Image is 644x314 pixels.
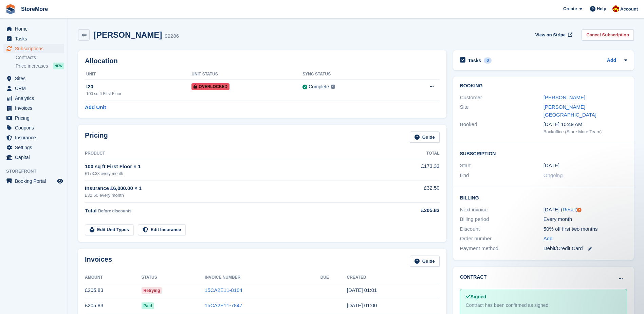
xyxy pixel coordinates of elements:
a: 15CA2E11-7847 [205,302,242,308]
div: Signed [466,293,621,300]
span: Sites [15,74,56,83]
div: Discount [460,225,544,233]
th: Unit Status [191,69,302,80]
div: Order number [460,235,544,243]
h2: Contract [460,274,487,281]
a: menu [3,93,64,103]
div: Site [460,103,544,119]
span: Tasks [15,34,56,43]
span: Home [15,24,56,34]
span: Before discounts [98,209,131,213]
div: 100 sq ft First Floor [86,91,191,97]
span: CRM [15,84,56,93]
th: Status [142,272,205,283]
span: Coupons [15,123,56,133]
span: Capital [15,153,56,162]
a: menu [3,24,64,34]
time: 2025-09-25 00:01:12 UTC [347,287,377,293]
div: Payment method [460,245,544,252]
img: stora-icon-8386f47178a22dfd0bd8f6a31ec36ba5ce8667c1dd55bd0f319d3a0aa187defe.svg [5,4,16,14]
div: [DATE] ( ) [544,206,627,214]
span: Booking Portal [15,176,56,186]
div: End [460,172,544,179]
h2: Billing [460,194,627,201]
div: Contract has been confirmed as signed. [466,302,621,309]
a: Reset [563,207,576,212]
div: Backoffice (Store More Team) [544,128,627,135]
th: Due [320,272,347,283]
a: Add Unit [85,104,106,111]
a: View on Stripe [533,29,574,40]
span: Help [597,5,606,12]
a: Edit Unit Types [85,224,134,235]
div: 50% off first two months [544,225,627,233]
div: Next invoice [460,206,544,214]
th: Sync Status [302,69,398,80]
a: menu [3,143,64,152]
a: [PERSON_NAME] [544,94,585,100]
h2: Invoices [85,256,112,267]
a: Guide [410,256,440,267]
span: Insurance [15,133,56,142]
th: Amount [85,272,142,283]
h2: Booking [460,83,627,89]
div: NEW [53,63,64,69]
img: icon-info-grey-7440780725fd019a000dd9b08b2336e03edf1995a4989e88bcd33f0948082b44.svg [331,85,335,89]
div: £32.50 every month [85,192,385,199]
a: menu [3,176,64,186]
span: View on Stripe [535,32,566,38]
a: menu [3,74,64,83]
a: StoreMore [18,3,51,15]
td: £32.50 [385,180,439,203]
a: Edit Insurance [138,224,186,235]
div: £205.83 [385,207,439,214]
div: 0 [484,57,492,64]
span: Subscriptions [15,44,56,53]
div: £173.33 every month [85,171,385,177]
span: Retrying [142,287,162,294]
h2: Pricing [85,132,108,143]
div: Every month [544,215,627,223]
span: Storefront [6,168,68,175]
span: Settings [15,143,56,152]
th: Product [85,148,385,159]
time: 2025-08-25 00:00:34 UTC [347,302,377,308]
a: Price increases NEW [16,62,64,70]
a: Guide [410,132,440,143]
a: Contracts [16,54,64,61]
span: Invoices [15,103,56,113]
h2: Allocation [85,57,440,65]
h2: Subscription [460,150,627,157]
time: 2025-06-25 00:00:00 UTC [544,162,559,170]
div: 100 sq ft First Floor × 1 [85,163,385,171]
td: £205.83 [85,298,142,313]
a: Preview store [56,177,64,185]
span: Account [620,6,638,13]
h2: [PERSON_NAME] [94,30,162,39]
a: Cancel Subscription [582,29,634,40]
a: menu [3,44,64,53]
span: Overlocked [191,83,229,90]
a: [PERSON_NAME][GEOGRAPHIC_DATA] [544,104,596,118]
td: £205.83 [85,283,142,298]
th: Invoice Number [205,272,320,283]
span: Price increases [16,63,48,69]
div: I20 [86,83,191,91]
a: menu [3,113,64,123]
div: Complete [309,83,329,90]
th: Unit [85,69,191,80]
span: Analytics [15,93,56,103]
span: Create [563,5,577,12]
span: Paid [142,302,154,309]
span: Total [85,208,97,213]
th: Created [347,272,439,283]
div: Booked [460,121,544,135]
a: menu [3,133,64,142]
span: Pricing [15,113,56,123]
a: menu [3,123,64,133]
div: Insurance £6,000.00 × 1 [85,185,385,192]
span: Ongoing [544,172,563,178]
div: Start [460,162,544,170]
div: 92286 [165,32,179,40]
a: menu [3,34,64,43]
